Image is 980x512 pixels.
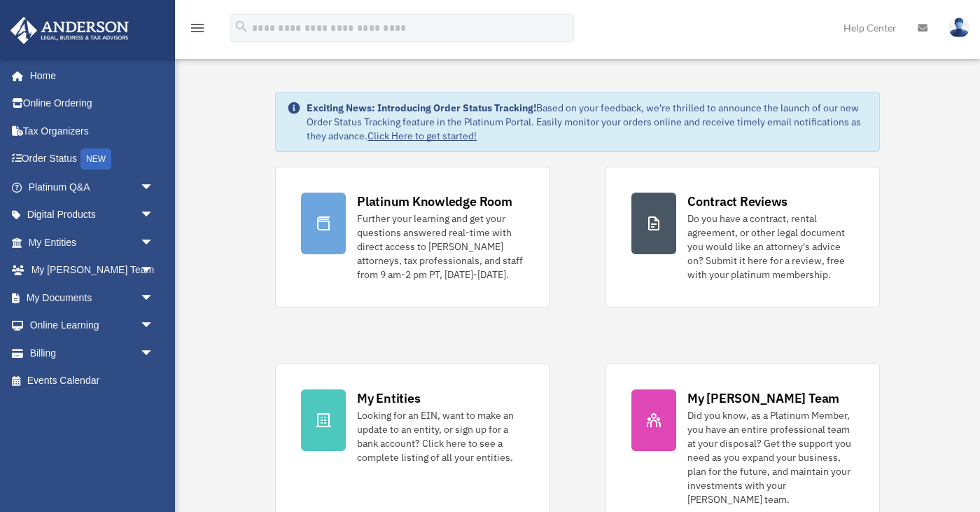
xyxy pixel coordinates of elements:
a: Home [10,62,168,90]
span: arrow_drop_down [140,201,168,230]
div: Contract Reviews [687,193,787,210]
div: Did you know, as a Platinum Member, you have an entire professional team at your disposal? Get th... [687,408,854,506]
span: arrow_drop_down [140,173,168,202]
a: Online Ordering [10,90,175,118]
div: Looking for an EIN, want to make an update to an entity, or sign up for a bank account? Click her... [357,408,524,464]
i: menu [189,20,206,36]
span: arrow_drop_down [140,284,168,312]
span: arrow_drop_down [140,228,168,257]
a: Platinum Q&Aarrow_drop_down [10,173,175,201]
a: Online Learningarrow_drop_down [10,312,175,340]
img: User Pic [948,18,969,38]
span: arrow_drop_down [140,339,168,368]
a: Events Calendar [10,367,175,395]
a: Contract Reviews Do you have a contract, rental agreement, or other legal document you would like... [605,167,880,307]
img: Anderson Advisors Platinum Portal [6,17,133,44]
a: My [PERSON_NAME] Teamarrow_drop_down [10,256,175,284]
div: My Entities [357,389,420,407]
i: search [234,19,249,34]
div: Further your learning and get your questions answered real-time with direct access to [PERSON_NAM... [357,212,524,282]
a: Order StatusNEW [10,145,175,174]
a: Platinum Knowledge Room Further your learning and get your questions answered real-time with dire... [275,167,549,307]
strong: Exciting News: Introducing Order Status Tracking! [307,102,536,114]
a: Billingarrow_drop_down [10,339,175,367]
a: My Documentsarrow_drop_down [10,284,175,312]
a: My Entitiesarrow_drop_down [10,228,175,256]
div: Do you have a contract, rental agreement, or other legal document you would like an attorney's ad... [687,212,854,282]
span: arrow_drop_down [140,256,168,285]
a: Click Here to get started! [367,130,477,142]
div: Based on your feedback, we're thrilled to announce the launch of our new Order Status Tracking fe... [307,101,868,143]
span: arrow_drop_down [140,312,168,340]
a: Digital Productsarrow_drop_down [10,201,175,229]
div: Platinum Knowledge Room [357,193,512,210]
a: Tax Organizers [10,117,175,145]
div: My [PERSON_NAME] Team [687,389,839,407]
div: NEW [80,148,111,169]
a: menu [189,25,206,36]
